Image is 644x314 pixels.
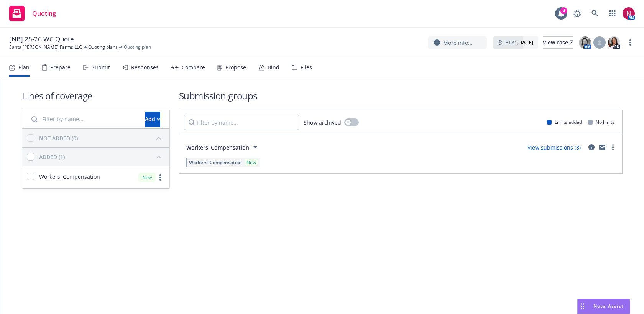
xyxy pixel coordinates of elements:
[156,173,165,182] a: more
[184,115,299,130] input: Filter by name...
[623,7,635,20] img: photo
[6,3,59,24] a: Quoting
[608,143,618,152] a: more
[577,299,630,314] button: Nova Assist
[543,37,573,48] div: View case
[9,35,74,44] span: [NB] 25-26 WC Quote
[593,303,624,309] span: Nova Assist
[50,64,71,71] div: Prepare
[443,39,473,47] span: More info...
[543,36,573,49] a: View case
[626,38,635,47] a: more
[39,151,165,163] button: ADDED (1)
[608,36,620,49] img: photo
[268,64,279,71] div: Bind
[32,10,56,16] span: Quoting
[39,134,78,142] div: NOT ADDED (0)
[598,143,607,152] a: mail
[570,6,585,21] a: Report a Bug
[587,6,603,21] a: Search
[189,159,242,166] span: Workers' Compensation
[131,64,159,71] div: Responses
[527,144,581,151] a: View submissions (8)
[18,64,30,71] div: Plan
[39,132,165,144] button: NOT ADDED (0)
[124,44,151,51] span: Quoting plan
[505,38,534,46] span: ETA :
[605,6,620,21] a: Switch app
[186,143,249,151] span: Workers' Compensation
[9,44,82,51] a: Santa [PERSON_NAME] Farms LLC
[225,64,246,71] div: Propose
[22,89,170,102] h1: Lines of coverage
[547,119,582,125] div: Limits added
[245,159,258,166] div: New
[304,118,341,127] span: Show archived
[92,64,110,71] div: Submit
[301,64,312,71] div: Files
[179,89,623,102] h1: Submission groups
[182,64,205,71] div: Compare
[138,173,156,182] div: New
[27,112,140,127] input: Filter by name...
[516,39,534,46] strong: [DATE]
[579,36,591,49] img: photo
[184,140,262,155] button: Workers' Compensation
[587,143,596,152] a: circleInformation
[145,112,160,127] div: Add
[578,299,587,314] div: Drag to move
[588,119,614,125] div: No limits
[39,153,65,161] div: ADDED (1)
[39,173,100,181] span: Workers' Compensation
[145,112,160,127] button: Add
[560,7,567,14] div: 4
[428,36,487,49] button: More info...
[88,44,118,51] a: Quoting plans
